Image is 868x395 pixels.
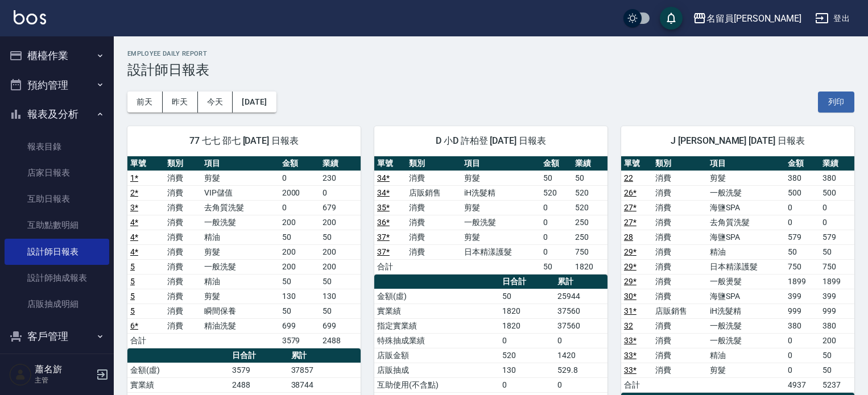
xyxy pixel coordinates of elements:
td: 消費 [652,230,707,244]
td: 剪髮 [461,200,540,215]
td: 金額(虛) [374,289,499,303]
td: 0 [785,333,820,348]
td: 消費 [652,200,707,215]
th: 單號 [621,156,652,171]
td: 消費 [164,171,201,185]
td: 剪髮 [707,171,785,185]
td: 130 [499,363,555,377]
a: 22 [624,173,633,182]
td: 50 [320,230,361,244]
td: 50 [820,363,854,377]
th: 金額 [540,156,572,171]
td: 37560 [555,303,607,318]
td: 消費 [652,333,707,348]
td: 699 [320,318,361,333]
th: 金額 [279,156,320,171]
td: 529.8 [555,363,607,377]
th: 日合計 [499,275,555,289]
button: 客戶管理 [5,322,109,351]
td: 50 [499,289,555,303]
button: [DATE] [233,92,276,113]
td: 50 [320,274,361,289]
td: 海鹽SPA [707,289,785,303]
td: 消費 [164,289,201,303]
td: 剪髮 [201,244,279,259]
td: 2488 [229,377,288,392]
td: 剪髮 [461,230,540,244]
td: 0 [820,200,854,215]
td: 520 [540,185,572,200]
button: 昨天 [163,92,198,113]
td: 679 [320,200,361,215]
td: 消費 [406,200,461,215]
div: 名留員[PERSON_NAME] [706,11,801,26]
td: 0 [540,215,572,230]
h3: 設計師日報表 [127,62,854,78]
td: 380 [785,318,820,333]
td: 200 [320,259,361,274]
td: 50 [540,171,572,185]
td: 380 [820,171,854,185]
td: 0 [820,215,854,230]
td: 50 [279,230,320,244]
th: 類別 [652,156,707,171]
th: 單號 [374,156,406,171]
td: 1899 [820,274,854,289]
th: 項目 [461,156,540,171]
td: 250 [572,215,607,230]
h2: Employee Daily Report [127,50,854,57]
td: 特殊抽成業績 [374,333,499,348]
td: 37560 [555,318,607,333]
td: 50 [320,303,361,318]
th: 單號 [127,156,164,171]
a: 店販抽成明細 [5,291,109,317]
td: 250 [572,230,607,244]
td: 消費 [652,185,707,200]
td: 750 [785,259,820,274]
td: 1420 [555,348,607,363]
td: 999 [785,303,820,318]
td: 0 [555,333,607,348]
table: a dense table [374,156,607,275]
td: 消費 [652,171,707,185]
td: 699 [279,318,320,333]
td: 1820 [499,318,555,333]
td: 一般洗髮 [707,318,785,333]
td: 0 [499,377,555,392]
td: 0 [499,333,555,348]
button: save [660,7,683,30]
td: 消費 [406,171,461,185]
td: 消費 [652,244,707,259]
td: 消費 [164,230,201,244]
a: 報表目錄 [5,134,109,160]
a: 店家日報表 [5,160,109,186]
th: 業績 [572,156,607,171]
td: 3579 [229,363,288,377]
table: a dense table [621,156,854,393]
th: 日合計 [229,348,288,363]
td: 海鹽SPA [707,200,785,215]
td: 一般洗髮 [707,333,785,348]
a: 設計師抽成報表 [5,265,109,291]
td: 380 [785,171,820,185]
th: 業績 [820,156,854,171]
td: 579 [820,230,854,244]
td: 130 [279,289,320,303]
td: 0 [279,171,320,185]
td: 消費 [406,230,461,244]
td: 店販銷售 [652,303,707,318]
td: 2000 [279,185,320,200]
td: 200 [320,215,361,230]
td: 去角質洗髮 [201,200,279,215]
td: 579 [785,230,820,244]
th: 金額 [785,156,820,171]
td: 500 [820,185,854,200]
td: 消費 [164,274,201,289]
button: 列印 [818,92,854,113]
td: 50 [572,171,607,185]
span: 77 七七 邵七 [DATE] 日報表 [141,135,347,147]
p: 主管 [35,375,93,385]
td: 25944 [555,289,607,303]
td: 消費 [164,215,201,230]
span: J [PERSON_NAME] [DATE] 日報表 [635,135,841,147]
